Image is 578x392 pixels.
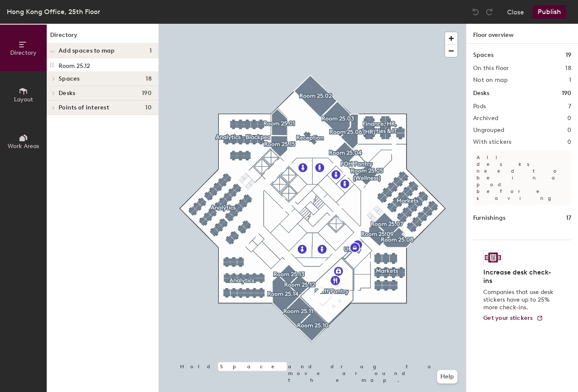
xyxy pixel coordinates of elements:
h1: Desks [473,89,489,98]
h1: 19 [566,50,571,60]
a: Get your stickers [483,315,543,322]
h2: On this floor [473,65,509,72]
h1: Floor overview [466,24,578,44]
h1: 190 [562,89,571,98]
button: Close [507,5,524,19]
h1: 17 [566,213,571,223]
h2: Archived [473,115,498,122]
span: Work Areas [8,143,39,150]
h2: 18 [565,65,571,72]
h2: 1 [569,77,571,84]
h2: With stickers [473,139,512,146]
span: 1 [149,48,152,54]
h1: Furnishings [473,213,505,223]
img: Undo [471,8,480,16]
h2: 0 [567,139,571,146]
h1: Directory [47,31,158,44]
p: Room 25.12 [59,60,90,70]
span: Get your stickers [483,314,533,322]
h1: Spaces [473,50,493,60]
h2: Not on map [473,77,508,84]
div: Hong Kong Office, 25th Floor [7,6,100,17]
h2: 0 [567,115,571,122]
span: Points of interest [59,104,109,111]
span: Spaces [59,76,80,82]
h2: 0 [567,127,571,134]
h4: Increase desk check-ins [483,268,556,285]
span: Add spaces to map [59,48,115,54]
span: 10 [145,104,152,111]
h2: Pods [473,103,486,110]
span: 190 [142,90,152,97]
h2: Ungrouped [473,127,505,134]
h2: 7 [568,103,571,110]
p: Companies that use desk stickers have up to 25% more check-ins. [483,288,556,311]
span: Desks [59,90,75,97]
span: 18 [146,76,152,82]
button: Help [437,370,457,384]
p: All desks need to be in a pod before saving [473,151,571,205]
button: Publish [533,5,566,19]
img: Redo [485,8,493,16]
span: Layout [14,96,33,103]
img: Sticker logo [483,250,503,265]
span: Directory [10,49,37,56]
